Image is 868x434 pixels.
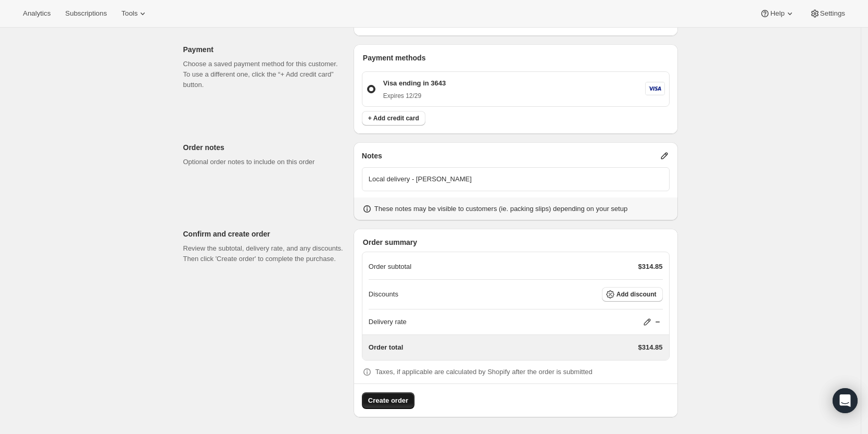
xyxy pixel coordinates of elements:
p: Delivery rate [369,317,407,327]
p: Confirm and create order [183,229,345,239]
div: Open Intercom Messenger [833,388,858,413]
p: Local delivery - [PERSON_NAME] [369,174,663,184]
p: Taxes, if applicable are calculated by Shopify after the order is submitted [375,367,593,377]
button: Add discount [602,287,663,302]
p: $314.85 [638,262,663,272]
p: Review the subtotal, delivery rate, and any discounts. Then click 'Create order' to complete the ... [183,243,345,264]
button: Analytics [17,6,57,21]
p: Expires 12/29 [383,92,446,100]
p: Choose a saved payment method for this customer. To use a different one, click the “+ Add credit ... [183,59,345,90]
p: Discounts [369,289,398,300]
p: These notes may be visible to customers (ie. packing slips) depending on your setup [374,204,627,214]
span: Tools [121,9,137,18]
button: Settings [803,6,851,21]
button: Tools [115,6,154,21]
p: $314.85 [638,342,663,353]
span: Create order [368,395,408,406]
span: Help [770,9,784,18]
button: Create order [362,392,414,409]
p: Visa ending in 3643 [383,78,446,89]
p: Order subtotal [369,262,411,272]
span: Add discount [617,290,657,299]
span: Subscriptions [65,9,107,18]
p: Optional order notes to include on this order [183,157,345,167]
p: Order total [369,342,403,353]
button: + Add credit card [362,111,425,126]
button: Subscriptions [59,6,113,21]
span: + Add credit card [368,114,419,122]
span: Notes [362,151,382,161]
p: Order notes [183,142,345,153]
span: Analytics [23,9,51,18]
p: Payment [183,44,345,55]
button: Help [753,6,801,21]
span: Settings [820,9,845,18]
p: Payment methods [363,53,670,63]
p: Order summary [363,237,670,247]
